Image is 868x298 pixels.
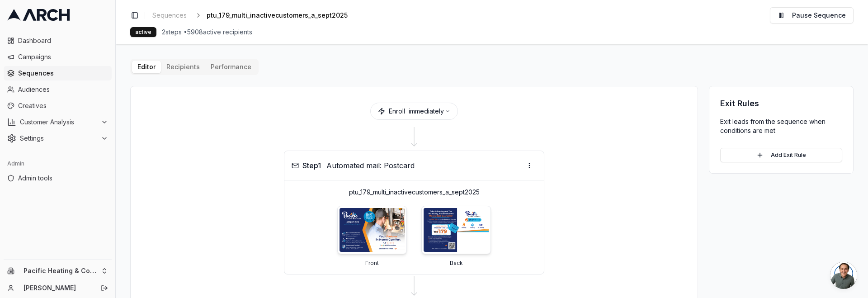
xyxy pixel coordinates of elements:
[292,188,537,197] p: ptu_179_multi_inactivecustomers_a_sept2025
[20,118,97,127] span: Customer Analysis
[24,267,97,275] span: Pacific Heating & Cooling
[4,50,112,64] a: Campaigns
[152,11,187,20] span: Sequences
[4,33,112,48] a: Dashboard
[720,148,842,162] button: Add Exit Rule
[450,260,463,267] p: Back
[18,69,108,78] span: Sequences
[4,156,112,171] div: Admin
[132,61,161,73] button: Editor
[340,208,405,252] img: ptu_179_multi_inactivecustomers_a_sept2025 - Front
[370,103,458,120] div: Enroll
[18,101,108,110] span: Creatives
[18,174,108,183] span: Admin tools
[24,284,91,293] a: [PERSON_NAME]
[149,9,190,22] a: Sequences
[4,82,112,97] a: Audiences
[18,85,108,94] span: Audiences
[18,36,108,45] span: Dashboard
[770,7,854,24] button: Pause Sequence
[4,115,112,129] button: Customer Analysis
[130,27,156,37] div: active
[4,264,112,278] button: Pacific Heating & Cooling
[20,134,97,143] span: Settings
[302,160,321,171] span: Step 1
[720,117,842,135] p: Exit leads from the sequence when conditions are met
[98,282,111,294] button: Log out
[365,260,379,267] p: Front
[830,262,857,289] div: Open chat
[4,99,112,113] a: Creatives
[205,61,257,73] button: Performance
[4,66,112,80] a: Sequences
[161,61,205,73] button: Recipients
[149,9,362,22] nav: breadcrumb
[207,11,348,20] span: ptu_179_multi_inactivecustomers_a_sept2025
[18,52,108,61] span: Campaigns
[4,131,112,146] button: Settings
[326,160,415,171] span: Automated mail: Postcard
[720,97,842,110] h3: Exit Rules
[162,28,252,37] span: 2 steps • 5908 active recipients
[409,107,450,116] button: immediately
[424,208,489,252] img: ptu_179_multi_inactivecustomers_a_sept2025 - Back
[4,171,112,185] a: Admin tools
